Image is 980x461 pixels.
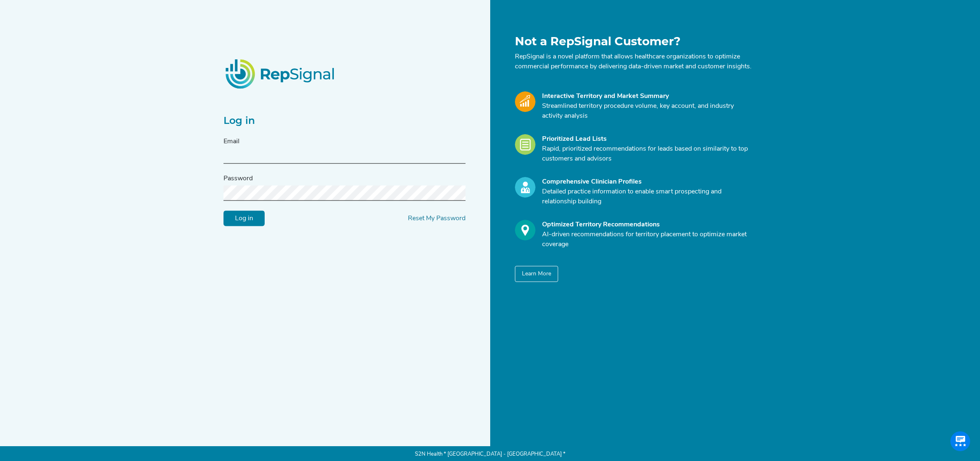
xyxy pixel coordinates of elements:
p: Streamlined territory procedure volume, key account, and industry activity analysis [542,101,752,121]
img: RepSignalLogo.20539ed3.png [215,49,346,98]
div: Interactive Territory and Market Summary [542,91,752,101]
h1: Not a RepSignal Customer? [515,35,752,49]
img: Optimize_Icon.261f85db.svg [515,220,535,240]
div: Prioritized Lead Lists [542,134,752,144]
label: Password [223,174,253,184]
p: RepSignal is a novel platform that allows healthcare organizations to optimize commercial perform... [515,52,752,72]
p: Detailed practice information to enable smart prospecting and relationship building [542,187,752,207]
label: Email [223,137,240,147]
p: Rapid, prioritized recommendations for leads based on similarity to top customers and advisors [542,144,752,164]
p: AI-driven recommendations for territory placement to optimize market coverage [542,230,752,249]
div: Comprehensive Clinician Profiles [542,177,752,187]
img: Profile_Icon.739e2aba.svg [515,177,535,198]
div: Optimized Territory Recommendations [542,220,752,230]
img: Leads_Icon.28e8c528.svg [515,134,535,155]
a: Reset My Password [408,215,466,222]
input: Log in [223,211,265,226]
img: Market_Icon.a700a4ad.svg [515,91,535,112]
button: Learn More [515,266,558,282]
h2: Log in [223,115,466,127]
